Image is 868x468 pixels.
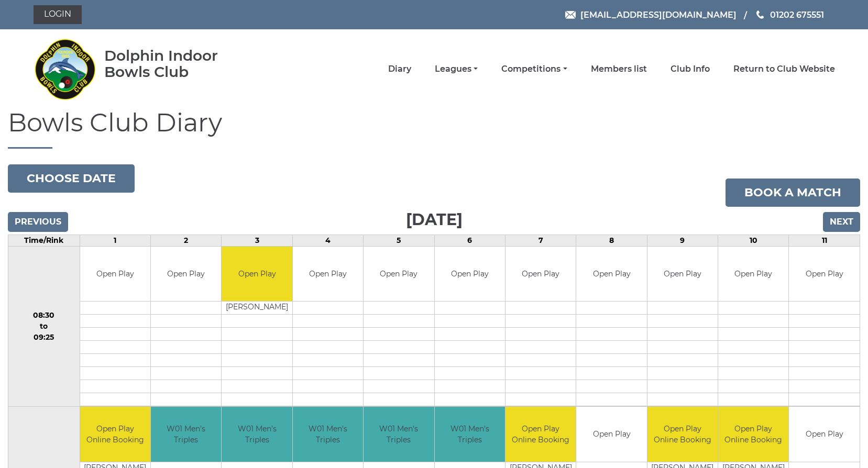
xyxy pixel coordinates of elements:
img: Email [565,11,576,19]
a: Book a match [726,179,860,207]
a: Login [34,5,82,24]
td: Open Play [789,407,860,462]
img: Dolphin Indoor Bowls Club [34,32,96,106]
td: Open Play [80,247,150,302]
td: Open Play [364,247,434,302]
td: Open Play Online Booking [506,407,576,462]
td: W01 Men's Triples [151,407,221,462]
h1: Bowls Club Diary [8,109,860,149]
td: Open Play [506,247,576,302]
td: W01 Men's Triples [435,407,505,462]
td: 11 [789,235,860,246]
td: Open Play [435,247,505,302]
td: W01 Men's Triples [293,407,363,462]
td: 6 [434,235,505,246]
span: [EMAIL_ADDRESS][DOMAIN_NAME] [580,9,737,19]
a: Email [EMAIL_ADDRESS][DOMAIN_NAME] [565,8,737,21]
td: W01 Men's Triples [222,407,292,462]
td: Open Play [789,247,860,302]
td: 8 [576,235,647,246]
td: Open Play Online Booking [80,407,150,462]
input: Previous [8,212,68,232]
td: Open Play [576,407,646,462]
td: 9 [647,235,718,246]
a: Leagues [435,63,478,75]
td: Time/Rink [8,235,80,246]
td: 7 [505,235,576,246]
input: Next [823,212,860,232]
td: 2 [151,235,222,246]
td: Open Play [576,247,646,302]
a: Competitions [501,63,567,75]
td: 08:30 to 09:25 [8,246,80,407]
a: Club Info [671,63,710,75]
td: Open Play [222,247,292,302]
td: 10 [718,235,789,246]
td: 3 [222,235,292,246]
td: Open Play Online Booking [647,407,718,462]
img: Phone us [756,10,764,19]
td: [PERSON_NAME] [222,302,292,315]
a: Diary [388,63,411,75]
td: Open Play [151,247,221,302]
a: Return to Club Website [733,63,835,75]
td: 1 [80,235,150,246]
td: Open Play Online Booking [718,407,788,462]
span: 01202 675551 [770,9,824,19]
a: Phone us 01202 675551 [755,8,824,21]
button: Choose date [8,164,135,193]
td: W01 Men's Triples [364,407,434,462]
td: 5 [364,235,434,246]
a: Members list [591,63,647,75]
td: Open Play [293,247,363,302]
div: Dolphin Indoor Bowls Club [104,48,251,80]
td: Open Play [718,247,788,302]
td: Open Play [647,247,718,302]
td: 4 [292,235,363,246]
